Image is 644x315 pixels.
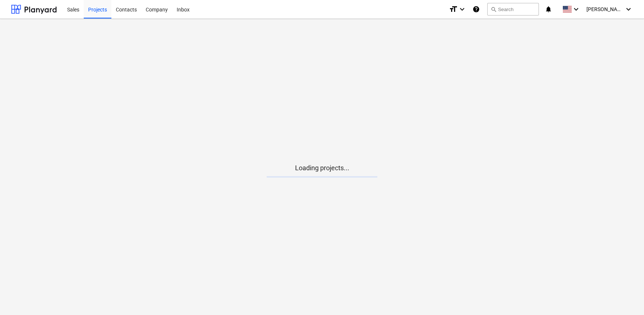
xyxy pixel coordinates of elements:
[449,5,458,14] i: format_size
[624,5,633,14] i: keyboard_arrow_down
[586,6,623,12] span: [PERSON_NAME]
[472,5,480,14] i: Knowledge base
[267,164,377,172] p: Loading projects...
[545,5,552,14] i: notifications
[572,5,581,14] i: keyboard_arrow_down
[458,5,467,14] i: keyboard_arrow_down
[491,6,496,12] span: search
[487,3,539,16] button: Search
